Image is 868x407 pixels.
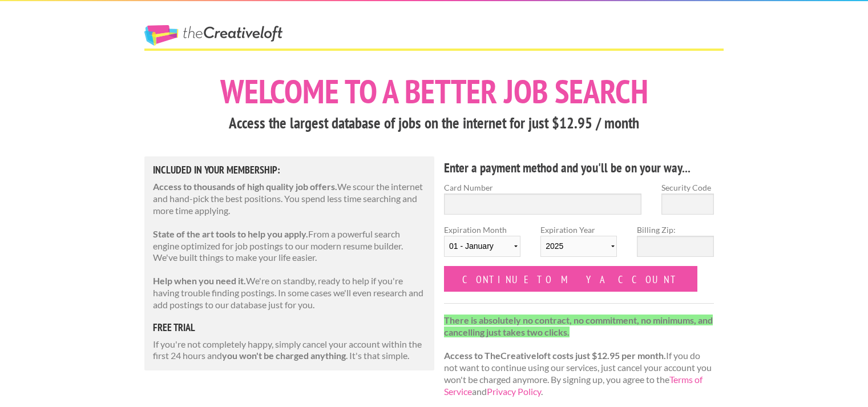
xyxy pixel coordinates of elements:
select: Expiration Month [444,236,520,257]
p: From a powerful search engine optimized for job postings to our modern resume builder. We've buil... [153,228,426,264]
select: Expiration Year [540,236,617,257]
strong: you won't be charged anything [222,350,346,361]
strong: Help when you need it. [153,275,246,286]
h1: Welcome to a better job search [144,75,724,108]
h5: Included in Your Membership: [153,165,426,175]
strong: Access to TheCreativeloft costs just $12.95 per month. [444,350,666,361]
strong: Access to thousands of high quality job offers. [153,181,337,192]
input: Continue to my account [444,266,697,292]
label: Expiration Month [444,224,520,266]
h4: Enter a payment method and you'll be on your way... [444,159,714,177]
p: We scour the internet and hand-pick the best positions. You spend less time searching and more ti... [153,181,426,216]
a: Privacy Policy [487,386,541,397]
a: Terms of Service [444,374,703,397]
strong: There is absolutely no contract, no commitment, no minimums, and cancelling just takes two clicks. [444,315,713,337]
strong: State of the art tools to help you apply. [153,228,308,239]
h5: free trial [153,323,426,333]
p: If you do not want to continue using our services, just cancel your account you won't be charged ... [444,315,714,398]
label: Billing Zip: [637,224,713,236]
label: Card Number [444,182,641,194]
label: Expiration Year [540,224,617,266]
p: We're on standby, ready to help if you're having trouble finding postings. In some cases we'll ev... [153,275,426,311]
p: If you're not completely happy, simply cancel your account within the first 24 hours and . It's t... [153,339,426,362]
a: The Creative Loft [144,25,282,46]
label: Security Code [661,182,714,194]
h3: Access the largest database of jobs on the internet for just $12.95 / month [144,112,724,134]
